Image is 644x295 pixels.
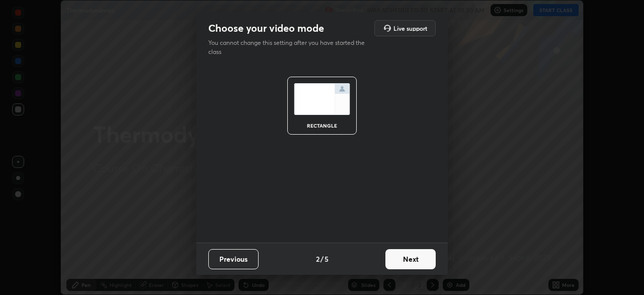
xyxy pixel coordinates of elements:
[208,22,324,35] h2: Choose your video mode
[325,254,329,264] h4: 5
[208,249,259,269] button: Previous
[316,254,319,264] h4: 2
[208,38,371,56] p: You cannot change this setting after you have started the class
[393,25,427,31] h5: Live support
[320,254,324,264] h4: /
[294,83,350,115] img: normalScreenIcon.ae25ed63.svg
[385,249,436,269] button: Next
[302,123,342,128] div: rectangle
